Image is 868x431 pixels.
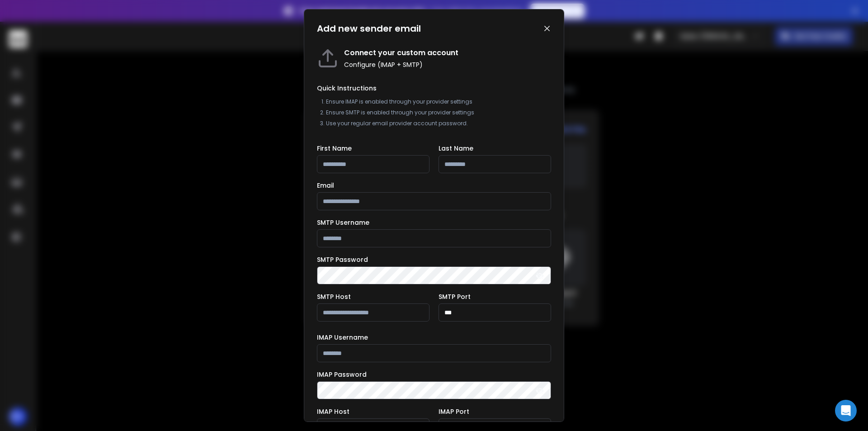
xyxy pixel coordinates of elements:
label: IMAP Username [317,334,368,341]
label: Email [317,182,334,189]
label: SMTP Username [317,219,369,226]
div: Open Intercom Messenger [835,400,857,422]
li: Use your regular email provider account password. [326,120,551,127]
label: IMAP Port [439,408,469,415]
p: Configure (IMAP + SMTP) [344,60,458,69]
label: IMAP Host [317,408,349,415]
h2: Quick Instructions [317,84,551,93]
h1: Add new sender email [317,22,421,35]
label: Last Name [439,145,473,152]
li: Ensure IMAP is enabled through your provider settings [326,98,551,105]
h1: Connect your custom account [344,47,458,58]
label: SMTP Port [439,294,471,300]
label: IMAP Password [317,371,367,378]
li: Ensure SMTP is enabled through your provider settings [326,109,551,116]
label: SMTP Password [317,256,368,263]
label: First Name [317,145,352,152]
label: SMTP Host [317,294,351,300]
